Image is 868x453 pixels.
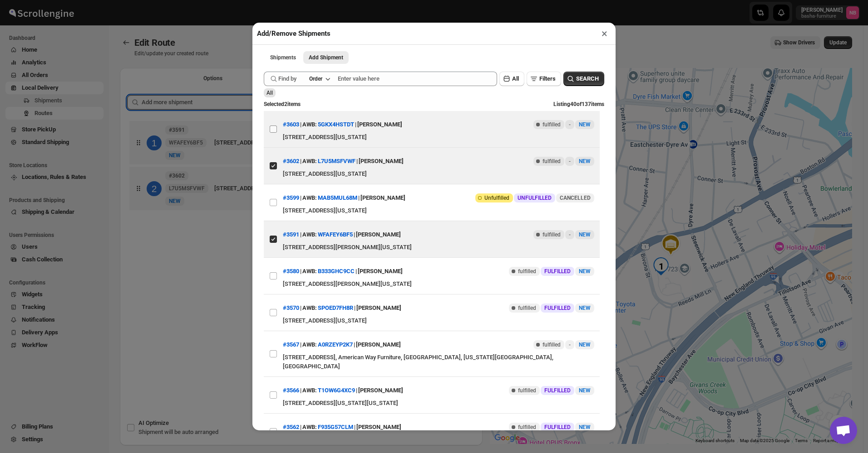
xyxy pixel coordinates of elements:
[579,342,591,348] span: NEW
[302,340,317,349] span: AWB:
[283,190,405,206] div: | |
[356,419,401,435] div: [PERSON_NAME]
[283,419,401,435] div: | |
[579,305,591,311] span: NEW
[283,121,299,128] button: #3603
[544,268,571,275] span: FULFILLED
[579,268,591,275] span: NEW
[318,304,353,311] button: SPOED7FH8R
[544,424,571,431] span: FULFILLED
[518,268,536,275] span: fulfilled
[357,116,402,133] div: [PERSON_NAME]
[527,72,561,86] button: Filters
[579,424,591,430] span: NEW
[278,74,296,83] span: Find by
[283,387,299,394] button: #3566
[283,341,299,348] button: #3567
[302,423,317,432] span: AWB:
[579,121,591,128] span: NEW
[542,341,561,348] span: fulfilled
[283,194,299,201] button: #3599
[270,54,296,61] span: Shipments
[542,231,561,238] span: fulfilled
[264,101,301,107] span: Selected 2 items
[302,157,317,166] span: AWB:
[318,121,354,128] button: 5GKX4HSTDT
[283,268,299,275] button: #3580
[302,267,317,276] span: AWB:
[569,341,571,348] span: -
[283,337,401,353] div: | |
[318,231,353,238] button: WFAFEY6BF5
[598,27,611,40] button: ×
[283,300,401,316] div: | |
[283,316,594,325] div: [STREET_ADDRESS][US_STATE]
[579,387,591,394] span: NEW
[358,263,403,280] div: [PERSON_NAME]
[563,72,604,86] button: SEARCH
[283,116,402,133] div: | |
[302,193,317,202] span: AWB:
[338,72,497,86] input: Enter value here
[830,417,857,444] div: Open chat
[283,133,594,142] div: [STREET_ADDRESS][US_STATE]
[512,75,519,82] span: All
[356,226,401,243] div: [PERSON_NAME]
[283,226,401,243] div: | |
[309,54,343,61] span: Add Shipment
[120,88,483,385] div: Selected Shipments
[283,231,299,238] button: #3591
[356,337,401,353] div: [PERSON_NAME]
[518,424,536,431] span: fulfilled
[318,341,353,348] button: A0RZEYP2K7
[499,72,524,86] button: All
[542,121,561,128] span: fulfilled
[539,75,556,82] span: Filters
[576,74,599,83] span: SEARCH
[360,190,405,206] div: [PERSON_NAME]
[318,158,355,164] button: L7U5MSFVWF
[266,90,273,96] span: All
[518,194,552,202] span: UNFULFILLED
[283,158,299,164] button: #3602
[283,280,594,289] div: [STREET_ADDRESS][PERSON_NAME][US_STATE]
[283,424,299,430] button: #3562
[569,231,571,238] span: -
[302,230,317,239] span: AWB:
[544,304,571,312] span: FULFILLED
[283,382,403,399] div: | |
[283,206,594,215] div: [STREET_ADDRESS][US_STATE]
[304,72,335,85] button: Order
[579,231,591,238] span: NEW
[359,153,404,169] div: [PERSON_NAME]
[318,268,355,275] button: B333GHC9CC
[518,304,536,312] span: fulfilled
[302,304,317,313] span: AWB:
[560,195,591,201] span: CANCELLED
[518,387,536,394] span: fulfilled
[484,194,509,202] span: Unfulfilled
[283,263,403,280] div: | |
[579,158,591,164] span: NEW
[283,304,299,311] button: #3570
[283,353,594,371] div: [STREET_ADDRESS], American Way Furniture, [GEOGRAPHIC_DATA], [US_STATE][GEOGRAPHIC_DATA], [GEOGRA...
[283,243,594,252] div: [STREET_ADDRESS][PERSON_NAME][US_STATE]
[283,399,594,408] div: [STREET_ADDRESS][US_STATE][US_STATE]
[356,300,401,316] div: [PERSON_NAME]
[553,101,604,107] span: Listing 40 of 137 items
[318,387,355,394] button: T1OW6G4XC9
[542,158,561,165] span: fulfilled
[302,386,317,395] span: AWB:
[318,194,357,201] button: MAB5MUL68M
[318,424,353,430] button: F935G57CLM
[309,75,322,82] div: Order
[544,387,571,394] span: FULFILLED
[569,158,571,165] span: -
[257,29,330,38] h2: Add/Remove Shipments
[302,120,317,129] span: AWB:
[283,153,404,169] div: | |
[283,169,594,178] div: [STREET_ADDRESS][US_STATE]
[358,382,403,399] div: [PERSON_NAME]
[569,121,571,128] span: -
